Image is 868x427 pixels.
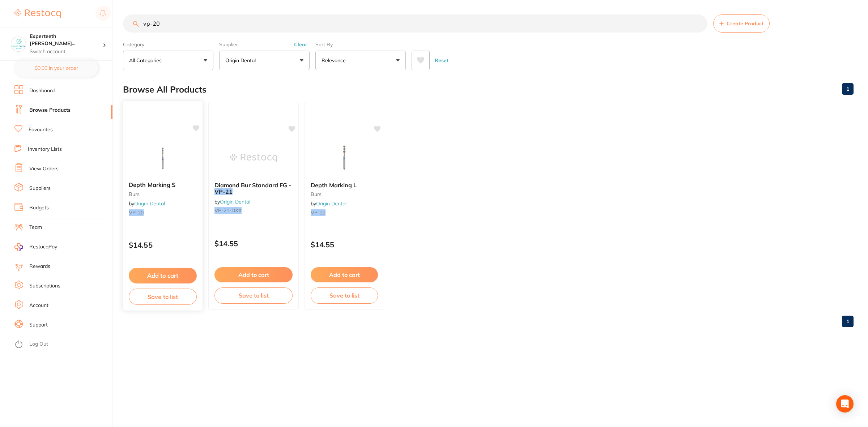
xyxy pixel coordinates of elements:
[129,209,144,216] em: VP-20
[129,57,165,64] p: All Categories
[214,182,293,195] b: Diamond Bur Standard FG - VP-21
[220,198,250,205] a: Origin Dental
[29,282,60,290] a: Subscriptions
[29,185,51,192] a: Suppliers
[842,314,854,329] a: 1
[311,182,357,189] span: Depth Marking L
[836,395,854,413] div: Open Intercom Messenger
[29,321,48,329] a: Support
[14,5,61,22] a: Restocq Logo
[29,107,71,114] a: Browse Products
[129,181,175,188] span: Depth Marking S
[29,341,48,348] a: Log Out
[727,21,763,26] span: Create Product
[311,240,378,249] p: $14.55
[29,243,57,251] span: RestocqPay
[11,37,26,51] img: Experteeth Eastwood West
[311,209,325,216] em: VP-22
[29,126,53,133] a: Favourites
[129,182,197,188] b: Depth Marking S
[28,146,62,153] a: Inventory Lists
[123,85,207,95] h2: Browse All Products
[29,165,59,172] a: View Orders
[129,268,197,283] button: Add to cart
[134,200,165,207] a: Origin Dental
[129,241,197,249] p: $14.55
[14,9,61,18] img: Restocq Logo
[316,200,346,207] a: Origin Dental
[29,302,48,309] a: Account
[214,239,293,248] p: $14.55
[292,41,310,48] button: Clear
[219,41,310,48] label: Supplier
[30,48,103,55] p: Switch account
[713,14,770,33] button: Create Product
[311,287,378,303] button: Save to list
[129,200,165,207] span: by
[14,59,98,77] button: $0.00 in your order
[123,51,213,70] button: All Categories
[29,87,55,94] a: Dashboard
[230,140,277,176] img: Diamond Bur Standard FG - VP-21
[29,224,42,231] a: Team
[315,51,406,70] button: Relevance
[214,182,291,189] span: Diamond Bur Standard FG -
[214,287,293,303] button: Save to list
[315,41,406,48] label: Sort By
[123,41,213,48] label: Category
[311,191,378,197] small: burs
[214,198,250,205] span: by
[14,339,110,350] button: Log Out
[321,140,368,176] img: Depth Marking L
[14,243,23,251] img: RestocqPay
[123,14,707,33] input: Search Products
[29,204,49,212] a: Budgets
[214,207,242,214] em: VP-21-DXX
[139,139,186,176] img: Depth Marking S
[311,182,378,188] b: Depth Marking L
[14,243,57,251] a: RestocqPay
[29,263,50,270] a: Rewards
[311,267,378,282] button: Add to cart
[219,51,310,70] button: Origin Dental
[311,200,346,207] span: by
[214,188,233,195] em: VP-21
[225,57,259,64] p: Origin Dental
[30,33,103,47] h4: Experteeth Eastwood West
[129,191,197,197] small: burs
[433,51,451,70] button: Reset
[129,289,197,305] button: Save to list
[322,57,349,64] p: Relevance
[842,82,854,96] a: 1
[214,267,293,282] button: Add to cart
